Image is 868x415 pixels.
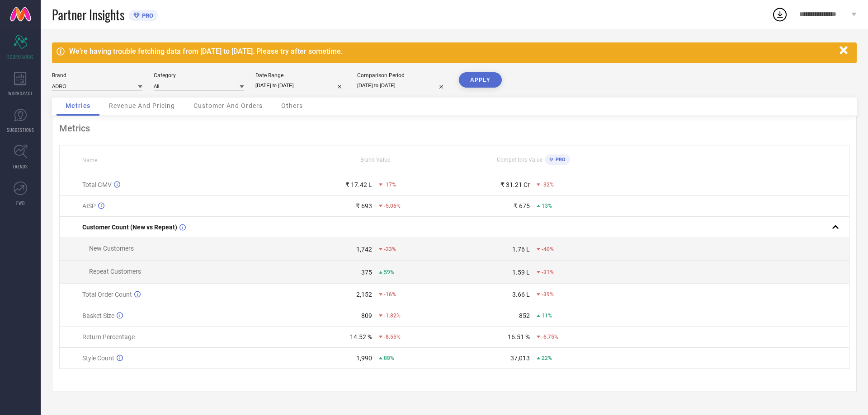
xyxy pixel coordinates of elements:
div: Category [154,72,244,79]
div: ₹ 693 [356,202,372,210]
span: Brand Value [360,157,390,163]
div: Comparison Period [357,72,448,79]
span: -31% [542,269,554,275]
span: WORKSPACE [8,90,33,97]
span: -17% [384,182,396,188]
div: Metrics [59,123,849,134]
span: -23% [384,246,396,252]
span: Metrics [66,102,90,109]
span: PRO [553,157,566,163]
button: APPLY [459,72,502,88]
span: 11% [542,312,552,319]
input: Select date range [255,81,346,90]
span: 13% [542,203,552,209]
div: Open download list [772,6,788,23]
span: Customer Count (New vs Repeat) [82,224,177,231]
div: 1.59 L [512,269,530,276]
span: SUGGESTIONS [7,126,34,133]
span: Name [82,157,97,163]
div: Date Range [255,72,346,79]
span: TRENDS [13,163,28,170]
div: 1,742 [356,246,372,253]
span: Partner Insights [52,5,124,24]
span: -8.55% [384,334,401,340]
span: 88% [384,355,394,361]
span: -6.75% [542,334,558,340]
div: 3.66 L [512,291,530,298]
span: Others [281,102,303,109]
span: Customer And Orders [193,102,263,109]
div: 852 [519,312,530,319]
div: 1,990 [356,354,372,362]
span: -1.82% [384,312,401,319]
div: 375 [361,269,372,276]
div: ₹ 31.21 Cr [500,181,530,188]
span: Return Percentage [82,333,135,340]
span: Total GMV [82,181,112,188]
div: 37,013 [510,354,530,362]
span: 22% [542,355,552,361]
span: Basket Size [82,312,114,319]
div: We're having trouble fetching data from [DATE] to [DATE]. Please try after sometime. [69,47,835,56]
div: ₹ 17.42 L [345,181,372,188]
div: 1.76 L [512,246,530,253]
span: Revenue And Pricing [109,102,175,109]
span: -32% [542,182,554,188]
span: SCORECARDS [7,53,34,60]
div: 2,152 [356,291,372,298]
div: 809 [361,312,372,319]
div: Brand [52,72,142,79]
span: FWD [16,200,25,206]
span: PRO [140,12,153,19]
input: Select comparison period [357,81,448,90]
span: Repeat Customers [89,268,141,275]
span: -40% [542,246,554,252]
span: AISP [82,202,96,210]
span: New Customers [89,245,134,252]
div: 16.51 % [508,333,530,340]
span: -5.06% [384,203,401,209]
span: Competitors Value [497,157,542,163]
span: Total Order Count [82,291,132,298]
span: 59% [384,269,394,275]
span: Style Count [82,354,114,362]
span: -16% [384,291,396,298]
div: ₹ 675 [514,202,530,210]
div: 14.52 % [350,333,372,340]
span: -39% [542,291,554,298]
